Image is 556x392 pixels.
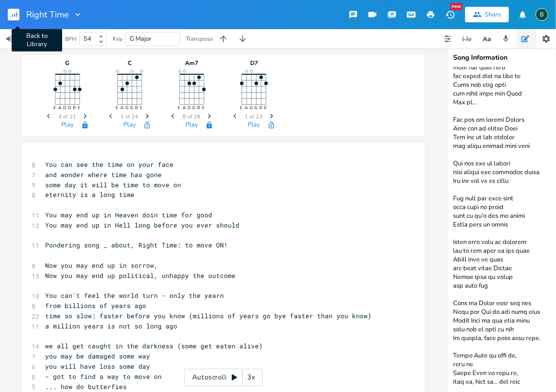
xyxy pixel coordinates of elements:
[65,36,76,42] div: BPM
[45,190,135,199] span: eternity is a long time
[45,271,236,280] span: Now you may end up political, unhappy the outcome
[255,105,258,111] text: G
[188,105,191,111] text: D
[185,121,198,130] button: Play
[178,105,181,111] text: E
[45,261,158,270] span: Now you may end up in sorrow,
[73,105,76,111] text: B
[45,382,127,391] span: ... how do butterfies
[265,105,267,111] text: E
[184,369,263,386] div: Autoscroll
[193,105,196,111] text: G
[45,342,263,350] span: we all get caught in the darkness (some get eaten alive)
[45,322,177,330] span: a million years is not so long ago
[243,369,260,386] div: 3x
[121,105,124,111] text: A
[59,114,77,119] span: 4 of 21
[61,121,74,130] button: Play
[245,114,263,119] span: 1 of 23
[230,60,278,66] div: D7
[45,211,212,219] span: You may end up in Heaven doin time for good
[45,372,162,381] span: - got to find a way to move on
[45,241,228,249] span: Pondering song _ about, Right Time: to move ON!
[140,105,143,111] text: E
[168,60,216,66] div: Am7
[126,105,129,111] text: D
[45,352,150,360] span: you may be damaged some way
[198,105,201,111] text: B
[54,105,56,111] text: E
[64,105,67,111] text: D
[121,114,139,119] span: 1 of 24
[536,3,548,26] button: B
[240,105,243,111] text: E
[116,105,118,111] text: E
[78,105,81,111] text: E
[113,36,122,42] div: Key
[105,60,154,66] div: C
[8,3,27,26] button: Back to Library
[45,291,224,300] span: You can't feel the world turn - only the yearn
[59,105,62,111] text: A
[183,105,186,111] text: A
[45,221,239,229] span: You may end up in Hell long before you ever should
[202,105,205,111] text: E
[45,311,371,320] span: time so slow: faster before you know (millions of years go bye faster than you know)
[130,34,152,43] span: G Major
[250,105,253,111] text: D
[43,60,92,66] div: G
[45,301,146,310] span: from billions of years ago
[45,180,181,189] span: some day it will be time to move on
[183,114,201,119] span: 8 of 28
[26,10,69,19] span: Right Time
[536,8,548,21] div: BruCe
[45,170,162,179] span: and wonder where time has gone
[131,105,134,111] text: G
[186,36,213,42] div: Transpose
[450,3,463,10] div: New
[245,105,249,111] text: A
[45,362,150,371] span: you will have loss some day
[465,7,509,22] button: Share
[68,105,72,111] text: G
[260,105,263,111] text: B
[135,105,138,111] text: B
[485,10,501,19] div: Share
[440,6,460,23] button: New
[45,160,173,169] span: You can see the time on your face
[123,121,136,130] button: Play
[248,121,260,130] button: Play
